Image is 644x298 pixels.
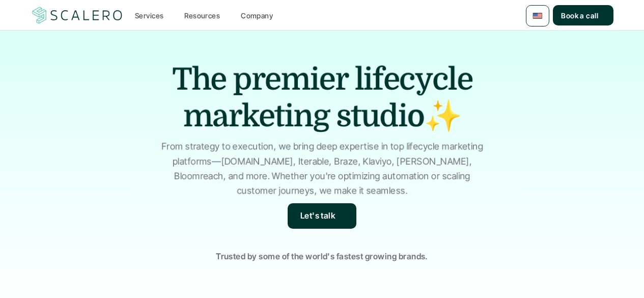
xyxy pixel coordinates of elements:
p: From strategy to execution, we bring deep expertise in top lifecycle marketing platforms—[DOMAIN_... [157,140,488,198]
a: Let's talk [288,203,357,229]
p: Services [135,10,163,21]
a: Book a call [553,5,613,25]
p: Company [241,10,273,21]
img: Scalero company logotype [31,6,124,25]
p: Book a call [561,10,598,21]
a: Scalero company logotype [31,6,124,24]
h1: The premier lifecycle marketing studio✨ [144,61,500,134]
p: Resources [184,10,220,21]
p: Let's talk [300,209,336,223]
img: 🇺🇸 [533,11,543,21]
